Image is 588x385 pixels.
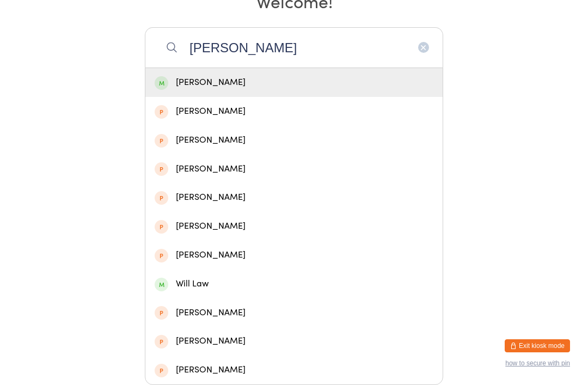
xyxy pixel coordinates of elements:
div: [PERSON_NAME] [155,363,433,377]
div: [PERSON_NAME] [155,104,433,119]
div: [PERSON_NAME] [155,190,433,205]
div: [PERSON_NAME] [155,75,433,90]
input: Search [145,27,443,68]
button: Exit kiosk mode [505,339,570,352]
div: [PERSON_NAME] [155,248,433,262]
div: Will Law [155,277,433,291]
div: [PERSON_NAME] [155,162,433,176]
div: [PERSON_NAME] [155,305,433,320]
div: [PERSON_NAME] [155,133,433,148]
div: [PERSON_NAME] [155,334,433,349]
div: [PERSON_NAME] [155,219,433,234]
button: how to secure with pin [505,359,570,367]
